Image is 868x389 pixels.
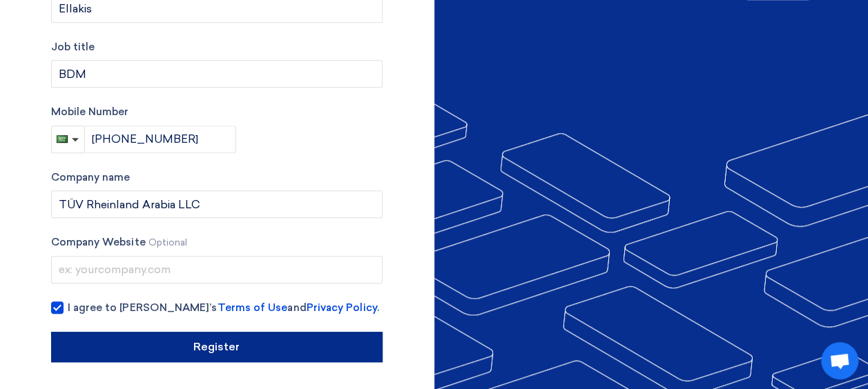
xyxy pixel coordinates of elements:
[307,301,377,314] a: Privacy Policy
[51,39,383,55] label: Job title
[217,301,287,314] a: Terms of Use
[148,237,188,248] span: Optional
[85,126,236,153] input: Enter phone number...
[51,332,383,362] input: Register
[51,170,383,186] label: Company name
[51,104,383,120] label: Mobile Number
[51,235,383,250] label: Company Website
[51,190,383,218] input: Enter your company name...
[51,60,383,88] input: Enter your job title...
[68,300,379,316] span: I agree to [PERSON_NAME]’s and .
[51,256,383,283] input: ex: yourcompany.com
[821,342,858,379] div: Open chat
